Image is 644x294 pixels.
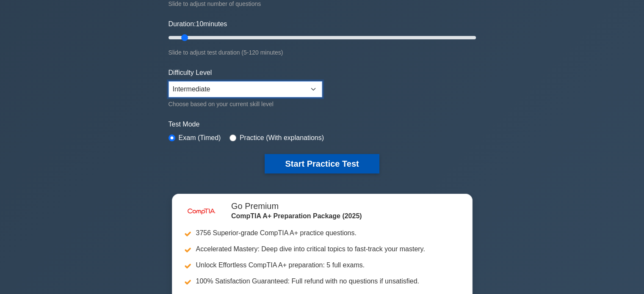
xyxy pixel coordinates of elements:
span: 10 [196,20,203,27]
label: Exam (Timed) [179,133,221,143]
label: Duration: minutes [169,19,227,29]
label: Test Mode [169,119,476,129]
div: Slide to adjust test duration (5-120 minutes) [169,47,476,58]
button: Start Practice Test [265,154,379,173]
label: Practice (With explanations) [240,133,324,143]
label: Difficulty Level [169,68,212,78]
div: Choose based on your current skill level [169,99,322,109]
